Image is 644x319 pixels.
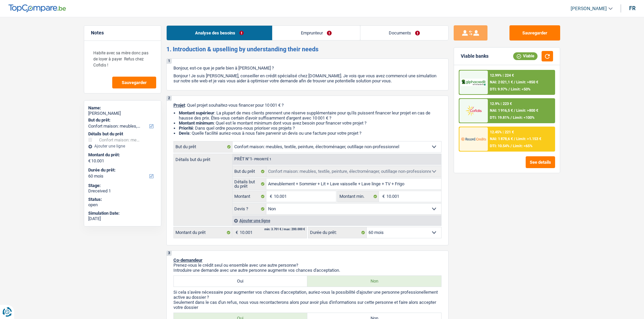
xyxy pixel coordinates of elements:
div: open [88,202,157,208]
a: [PERSON_NAME] [565,3,613,14]
h2: 1. Introduction & upselling by understanding their needs [166,46,449,53]
span: Devis [179,131,190,136]
div: Simulation Date: [88,211,157,216]
div: Name: [88,105,157,111]
div: 12.9% | 223 € [490,102,512,106]
div: Détails but du prêt [88,131,157,137]
div: 2 [167,96,172,101]
div: [PERSON_NAME] [88,111,157,116]
div: Prêt n°1 [233,157,273,161]
img: Cofidis [461,104,486,117]
span: / [508,87,510,91]
span: Limit: >1.153 € [516,137,541,141]
label: Montant du prêt: [88,152,156,158]
strong: Montant minimum [179,121,214,126]
span: Sauvegarder [122,80,147,85]
div: Stage: [88,183,157,188]
p: Bonjour, est-ce que je parle bien à [PERSON_NAME] ? [173,65,442,71]
label: But du prêt [174,141,233,152]
div: 3 [167,251,172,256]
div: Dreceived 1 [88,188,157,194]
div: min: 3.701 € / max: 200.000 € [264,228,305,231]
p: Seulement dans le cas d'un refus, nous vous recontacterons alors pour avoir plus d'informations s... [173,300,442,310]
span: NAI: 2 021,1 € [490,80,513,84]
strong: Priorité [179,126,193,131]
img: Record Credits [461,133,486,145]
span: / [514,80,515,84]
span: Limit: >850 € [516,80,538,84]
span: Projet [173,103,185,108]
div: fr [629,5,636,11]
h5: Notes [91,30,154,36]
span: € [88,158,91,164]
div: 1 [167,59,172,64]
span: NAI: 1 878,6 € [490,137,513,141]
li: : Quelle facilité auriez-vous à nous faire parvenir un devis ou une facture pour votre projet ? [179,131,442,136]
button: Sauvegarder [509,25,560,41]
div: [DATE] [88,216,157,221]
span: € [232,227,240,238]
a: Analyse des besoins [167,26,272,40]
span: Limit: <65% [513,144,532,148]
div: Viable [513,52,538,60]
div: Ajouter une ligne [232,216,441,225]
img: TopCompare Logo [8,4,66,12]
label: Devis ? [233,204,267,214]
span: / [510,115,512,120]
span: Limit: >800 € [516,108,538,113]
label: Non [307,276,441,287]
span: - Priorité 1 [252,157,271,161]
div: Status: [88,197,157,202]
label: Durée du prêt: [308,227,367,238]
span: [PERSON_NAME] [571,6,607,11]
div: 12.99% | 224 € [490,73,514,78]
li: : Dans quel ordre pouvons-nous prioriser vos projets ? [179,126,442,131]
span: Limit: <50% [511,87,530,91]
span: DTI: 10.54% [490,144,509,148]
label: Détails but du prêt [174,154,232,162]
label: But du prêt [233,166,267,177]
span: DTI: 19.81% [490,115,509,120]
span: DTI: 9.97% [490,87,507,91]
span: NAI: 1 916,5 € [490,108,513,113]
a: Documents [360,26,448,40]
p: Prenez-vous le crédit seul ou ensemble avec une autre personne? [173,263,442,268]
span: € [266,191,274,202]
button: Sauvegarder [112,77,156,88]
label: Montant min. [338,191,379,202]
span: Limit: <100% [513,115,534,120]
label: Durée du prêt: [88,167,156,173]
p: Bonjour ! Je suis [PERSON_NAME], conseiller en crédit spécialisé chez [DOMAIN_NAME]. Je vois que ... [173,73,442,83]
span: / [514,137,515,141]
li: : La plupart de mes clients prennent une réserve supplémentaire pour qu'ils puissent financer leu... [179,110,442,121]
p: Introduire une demande avec une autre personne augmente vos chances d'acceptation. [173,268,442,273]
label: Détails but du prêt [233,179,267,189]
span: / [510,144,512,148]
p: Si cela s'avère nécessaire pour augmenter vos chances d'acceptation, auriez-vous la possibilité d... [173,290,442,300]
label: Oui [174,276,308,287]
li: : Quel est le montant minimum dont vous avez besoin pour financer votre projet ? [179,121,442,126]
a: Emprunteur [272,26,360,40]
p: : Quel projet souhaitez-vous financer pour 10 001 € ? [173,103,442,108]
strong: Montant supérieur [179,110,214,115]
label: But du prêt: [88,117,156,123]
label: Montant [233,191,267,202]
button: See details [526,156,555,168]
span: € [379,191,386,202]
img: AlphaCredit [461,79,486,86]
div: Viable banks [461,53,488,59]
div: Ajouter une ligne [88,144,157,149]
span: Co-demandeur [173,258,202,263]
label: Montant du prêt [174,227,232,238]
div: 12.45% | 221 € [490,130,514,134]
span: / [514,108,515,113]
